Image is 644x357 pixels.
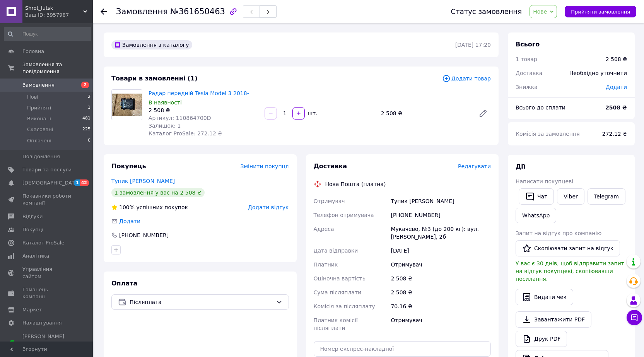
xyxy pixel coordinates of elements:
[588,188,625,205] a: Telegram
[149,99,182,106] span: В наявності
[378,108,472,119] div: 2 508 ₴
[314,261,338,268] span: Платник
[565,65,632,82] div: Необхідно уточнити
[516,208,556,223] a: WhatsApp
[111,40,192,50] div: Замовлення з каталогу
[22,213,43,220] span: Відгуки
[557,188,584,205] a: Viber
[314,341,491,357] input: Номер експрес-накладної
[25,5,83,12] span: Shrot_lutsk
[389,313,492,335] div: Отримувач
[88,137,91,144] span: 0
[111,75,198,82] span: Товари в замовленні (1)
[22,306,42,313] span: Маркет
[516,331,567,347] a: Друк PDF
[571,9,630,15] span: Прийняти замовлення
[314,248,358,254] span: Дата відправки
[149,130,222,137] span: Каталог ProSale: 272.12 ₴
[516,41,540,48] span: Всього
[389,299,492,313] div: 70.16 ₴
[516,289,573,305] button: Видати чек
[101,8,107,15] div: Повернутися назад
[565,6,636,17] button: Прийняти замовлення
[22,153,60,160] span: Повідомлення
[516,70,542,76] span: Доставка
[111,162,146,170] span: Покупець
[516,240,620,256] button: Скопіювати запит на відгук
[323,180,388,188] div: Нова Пошта (платна)
[389,272,492,285] div: 2 508 ₴
[314,162,347,170] span: Доставка
[149,106,258,114] div: 2 508 ₴
[516,131,580,137] span: Комісія за замовлення
[112,94,142,116] img: Радар передній Tesla Model 3 2018-
[111,280,137,287] span: Оплата
[22,48,44,55] span: Головна
[22,166,72,173] span: Товари та послуги
[27,94,38,101] span: Нові
[22,179,80,186] span: [DEMOGRAPHIC_DATA]
[22,239,64,246] span: Каталог ProSale
[389,244,492,258] div: [DATE]
[314,275,366,282] span: Оціночна вартість
[149,115,211,121] span: Артикул: 110864700D
[22,266,72,280] span: Управління сайтом
[111,188,205,197] div: 1 замовлення у вас на 2 508 ₴
[455,42,491,48] time: [DATE] 17:20
[314,198,345,204] span: Отримувач
[119,218,140,224] span: Додати
[118,231,169,239] div: [PHONE_NUMBER]
[516,230,601,236] span: Запит на відгук про компанію
[170,7,225,16] span: №361650463
[602,131,627,137] span: 272.12 ₴
[389,285,492,299] div: 2 508 ₴
[389,222,492,244] div: Мукачево, №3 (до 200 кг): вул. [PERSON_NAME], 2б
[81,82,89,88] span: 2
[27,137,51,144] span: Оплачені
[389,208,492,222] div: [PHONE_NUMBER]
[516,84,538,90] span: Знижка
[82,126,91,133] span: 225
[314,212,374,218] span: Телефон отримувача
[605,104,627,111] b: 2508 ₴
[627,310,642,325] button: Чат з покупцем
[22,61,93,75] span: Замовлення та повідомлення
[22,333,72,354] span: [PERSON_NAME] та рахунки
[306,109,318,117] div: шт.
[516,178,573,184] span: Написати покупцеві
[519,188,554,205] button: Чат
[314,303,375,309] span: Комісія за післяплату
[314,226,334,232] span: Адреса
[74,179,80,186] span: 1
[606,84,627,90] span: Додати
[22,286,72,300] span: Гаманець компанії
[88,94,91,101] span: 2
[27,115,51,122] span: Виконані
[116,7,168,16] span: Замовлення
[27,126,53,133] span: Скасовані
[22,226,43,233] span: Покупці
[82,115,91,122] span: 481
[248,204,289,210] span: Додати відгук
[130,298,273,306] span: Післяплата
[111,178,175,184] a: Тупик [PERSON_NAME]
[22,193,72,207] span: Показники роботи компанії
[314,289,362,296] span: Сума післяплати
[458,163,491,169] span: Редагувати
[88,104,91,111] span: 1
[22,82,55,89] span: Замовлення
[389,258,492,272] div: Отримувач
[516,260,624,282] span: У вас є 30 днів, щоб відправити запит на відгук покупцеві, скопіювавши посилання.
[314,317,358,331] span: Платник комісії післяплати
[22,253,49,260] span: Аналітика
[606,55,627,63] div: 2 508 ₴
[389,194,492,208] div: Тупик [PERSON_NAME]
[533,9,547,15] span: Нове
[149,123,181,129] span: Залишок: 1
[119,204,135,210] span: 100%
[475,106,491,121] a: Редагувати
[27,104,51,111] span: Прийняті
[149,90,249,96] a: Радар передній Tesla Model 3 2018-
[22,319,62,326] span: Налаштування
[516,104,565,111] span: Всього до сплати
